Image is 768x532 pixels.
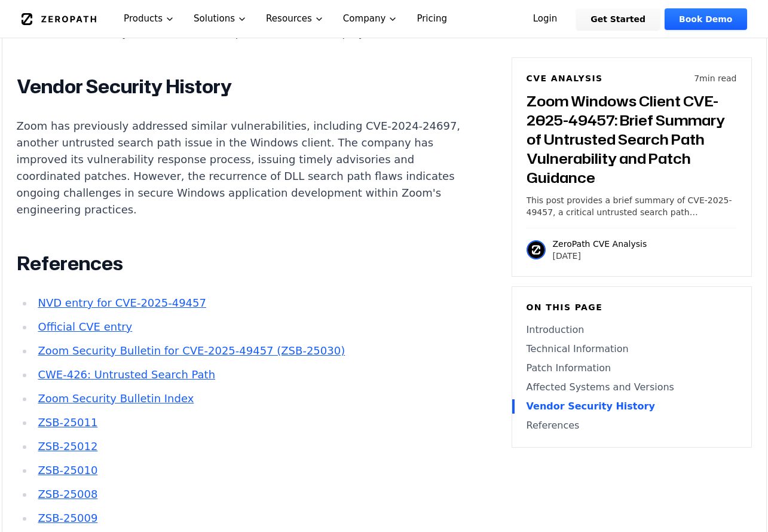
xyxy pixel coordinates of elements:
h2: Vendor Security History [17,75,461,99]
a: Vendor Security History [527,399,737,414]
h2: References [17,252,461,276]
p: ZeroPath CVE Analysis [553,238,647,250]
h3: Zoom Windows Client CVE-2025-49457: Brief Summary of Untrusted Search Path Vulnerability and Patc... [527,91,737,187]
h6: CVE Analysis [527,72,603,84]
a: References [527,418,737,433]
a: Get Started [576,8,660,30]
p: 7 min read [694,72,736,84]
a: Patch Information [527,361,737,375]
a: ZSB-25010 [38,464,97,476]
p: [DATE] [553,250,647,262]
a: ZSB-25012 [38,440,97,452]
a: Official CVE entry [38,320,132,333]
a: Affected Systems and Versions [527,380,737,395]
h6: On this page [527,301,737,313]
a: ZSB-25011 [38,416,97,429]
a: Zoom Security Bulletin for CVE-2025-49457 (ZSB-25030) [38,344,345,357]
a: ZSB-25008 [38,488,97,500]
p: This post provides a brief summary of CVE-2025-49457, a critical untrusted search path vulnerabil... [527,194,737,218]
p: Zoom has previously addressed similar vulnerabilities, including CVE-2024-24697, another untruste... [17,118,461,218]
a: ZSB-25009 [38,512,97,524]
a: Introduction [527,323,737,337]
a: Zoom Security Bulletin Index [38,392,194,405]
a: Technical Information [527,342,737,356]
a: NVD entry for CVE-2025-49457 [38,296,206,309]
a: Book Demo [665,8,746,30]
a: CWE-426: Untrusted Search Path [38,368,215,381]
img: ZeroPath CVE Analysis [527,240,546,259]
a: Login [519,8,572,30]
